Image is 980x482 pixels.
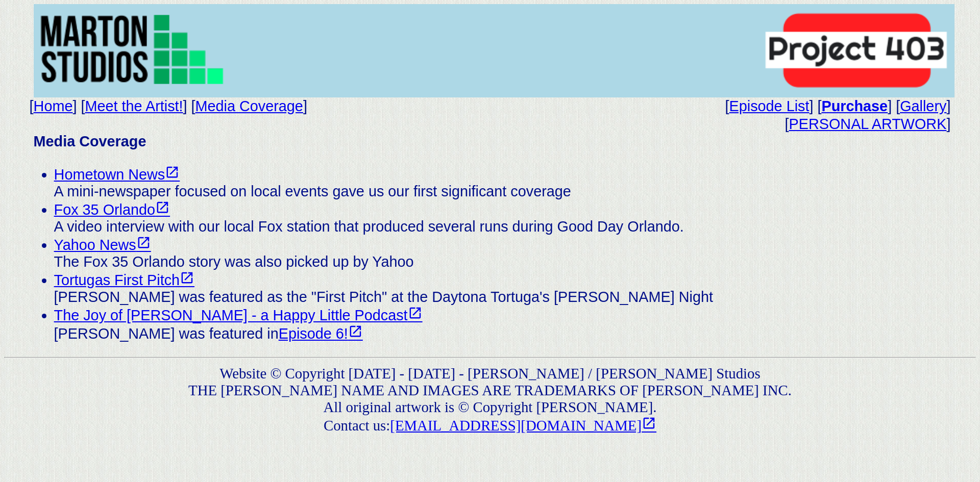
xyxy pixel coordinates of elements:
a: [EMAIL_ADDRESS][DOMAIN_NAME] [390,417,656,434]
span: [ ] [30,98,77,114]
a: Tortugas First Pitch [54,272,194,288]
a: Episode 6! [279,325,363,342]
a: The Joy of [PERSON_NAME] - a Happy Little Podcast [54,307,423,323]
a: Yahoo News [54,237,151,253]
a: Fox 35 Orlando [54,201,170,218]
div: Media Coverage [34,133,947,150]
span: [ ] [191,98,307,114]
a: PERSONAL ARTWORK [789,116,947,132]
a: Media Coverage [195,98,303,114]
img: MartonStudiosLogo.png [34,5,230,93]
a: Home [34,98,73,114]
ul: A mini-newspaper focused on local events gave us our first significant coverage A video interview... [34,165,947,342]
td: [ ] [30,115,951,133]
span: [ ] [81,98,187,114]
a: Purchase [821,98,888,114]
div: Website © Copyright [DATE] - [DATE] - [PERSON_NAME] / [PERSON_NAME] Studios THE [PERSON_NAME] NAM... [4,365,976,434]
img: Project403.png [758,7,954,94]
a: Gallery [900,98,946,114]
a: Meet the Artist! [85,98,183,114]
a: Episode List [729,98,810,114]
td: [ ] [ ] [ ] [537,97,951,115]
a: Hometown News [54,166,180,183]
